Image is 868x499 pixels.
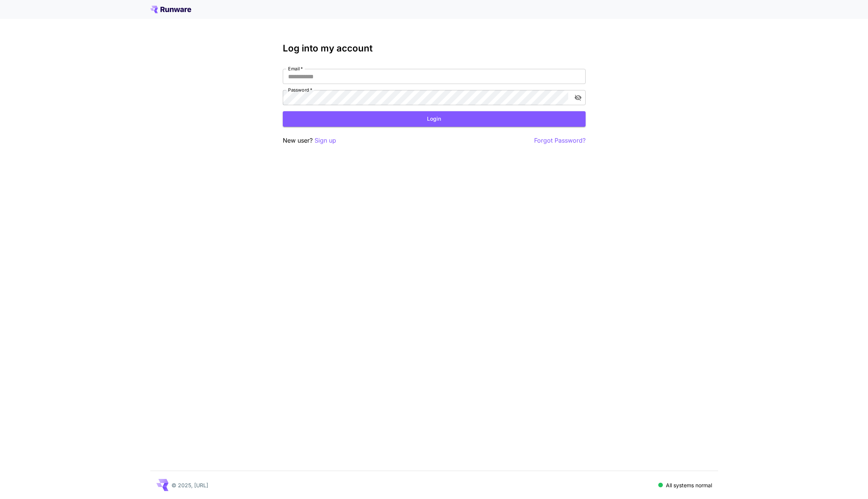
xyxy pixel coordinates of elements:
p: © 2025, [URL] [171,481,208,489]
p: All systems normal [666,481,712,489]
h3: Log into my account [283,43,586,54]
button: Login [283,111,586,127]
button: toggle password visibility [571,91,585,104]
button: Forgot Password? [534,136,586,145]
label: Email [288,65,303,72]
button: Sign up [315,136,336,145]
p: New user? [283,136,336,145]
label: Password [288,87,312,93]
